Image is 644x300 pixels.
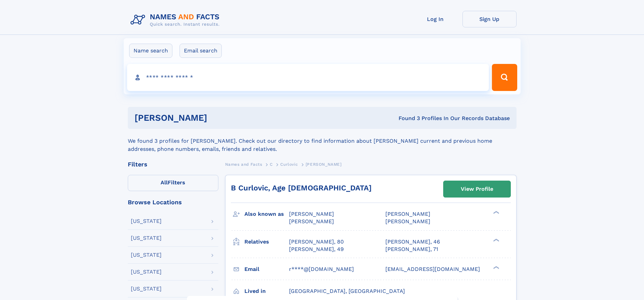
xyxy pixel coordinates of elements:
[289,238,344,246] a: [PERSON_NAME], 80
[244,263,289,275] h3: Email
[306,162,342,167] span: [PERSON_NAME]
[270,162,273,167] span: C
[492,238,500,242] div: ❯
[129,44,172,58] label: Name search
[131,286,162,292] div: [US_STATE]
[244,285,289,297] h3: Lived in
[385,211,430,217] span: [PERSON_NAME]
[289,211,334,217] span: [PERSON_NAME]
[462,11,517,27] a: Sign Up
[385,238,440,246] a: [PERSON_NAME], 46
[280,160,298,168] a: Curlovic
[289,218,334,225] span: [PERSON_NAME]
[385,218,430,225] span: [PERSON_NAME]
[289,288,405,294] span: [GEOGRAPHIC_DATA], [GEOGRAPHIC_DATA]
[270,160,273,168] a: C
[128,129,517,153] div: We found 3 profiles for [PERSON_NAME]. Check out our directory to find information about [PERSON_...
[492,265,500,270] div: ❯
[131,235,162,241] div: [US_STATE]
[244,208,289,220] h3: Also known as
[231,184,372,192] a: B Curlovic, Age [DEMOGRAPHIC_DATA]
[128,11,225,29] img: Logo Names and Facts
[408,11,462,27] a: Log In
[385,266,480,272] span: [EMAIL_ADDRESS][DOMAIN_NAME]
[128,175,218,191] label: Filters
[303,115,510,122] div: Found 3 Profiles In Our Records Database
[461,181,493,197] div: View Profile
[225,160,262,168] a: Names and Facts
[131,269,162,275] div: [US_STATE]
[131,218,162,224] div: [US_STATE]
[128,161,218,167] div: Filters
[128,199,218,205] div: Browse Locations
[161,179,168,186] span: All
[444,181,510,197] a: View Profile
[492,64,517,91] button: Search Button
[289,246,344,253] a: [PERSON_NAME], 49
[280,162,298,167] span: Curlovic
[385,246,438,253] a: [PERSON_NAME], 71
[180,44,222,58] label: Email search
[131,252,162,258] div: [US_STATE]
[244,236,289,248] h3: Relatives
[492,210,500,215] div: ❯
[127,64,489,91] input: search input
[135,114,303,122] h1: [PERSON_NAME]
